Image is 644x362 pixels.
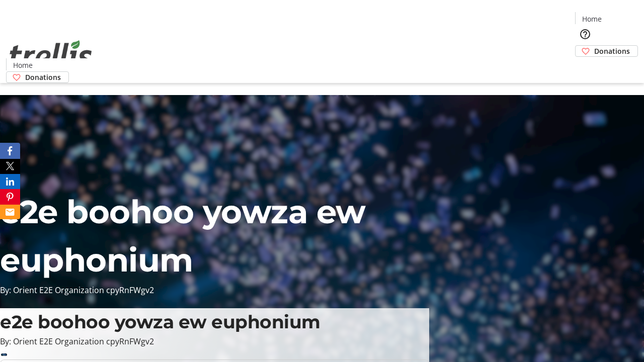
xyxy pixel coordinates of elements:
img: Orient E2E Organization cpyRnFWgv2's Logo [6,29,96,79]
span: Donations [25,72,61,82]
button: Help [575,24,595,44]
a: Home [7,60,39,70]
button: Cart [575,57,595,77]
span: Home [13,60,33,70]
a: Donations [6,71,69,83]
a: Donations [575,45,638,57]
span: Home [582,14,602,24]
span: Donations [594,46,630,56]
a: Home [576,14,608,24]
